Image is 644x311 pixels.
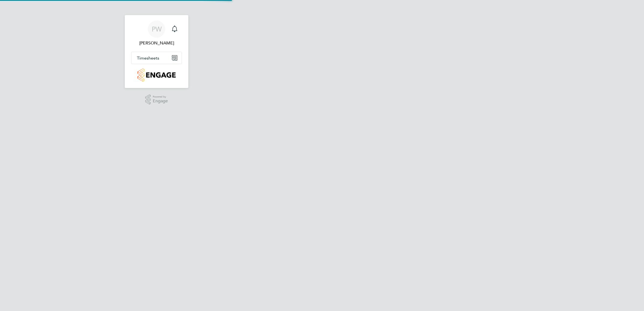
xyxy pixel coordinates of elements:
[131,20,182,46] a: PW[PERSON_NAME]
[137,68,175,82] img: countryside-properties-logo-retina.png
[125,15,188,88] nav: Main navigation
[131,52,182,64] button: Timesheets
[145,95,168,105] a: Powered byEngage
[153,95,168,99] span: Powered by
[137,55,159,61] span: Timesheets
[152,26,162,33] span: PW
[131,68,182,82] a: Go to home page
[131,40,182,46] span: Paul Willis
[153,99,168,103] span: Engage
